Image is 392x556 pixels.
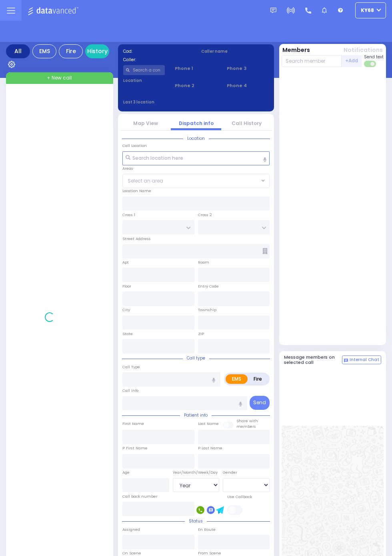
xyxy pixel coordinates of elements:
[122,388,138,393] label: Call Info
[262,248,268,254] span: Other building occupants
[183,355,209,361] span: Call type
[232,120,262,127] a: Call History
[198,331,204,337] label: ZIP
[122,364,140,370] label: Call Type
[122,260,129,265] label: Apt
[59,44,83,58] div: Fire
[247,374,268,384] label: Fire
[270,8,276,14] img: message.svg
[198,260,209,265] label: Room
[122,421,144,427] label: First Name
[123,77,165,83] label: Location
[175,65,217,72] span: Phone 1
[364,54,384,60] span: Send text
[122,550,141,556] label: On Scene
[227,494,252,500] label: Use Callback
[173,470,220,475] div: Year/Month/Week/Day
[122,527,140,532] label: Assigned
[364,60,377,68] label: Turn off text
[123,57,191,63] label: Caller:
[122,470,130,475] label: Age
[236,418,258,423] small: Share with
[198,307,216,313] label: Township
[6,44,30,58] div: All
[85,44,109,58] a: History
[175,82,217,89] span: Phone 2
[223,470,237,475] label: Gender
[198,445,222,451] label: P Last Name
[282,46,310,54] button: Members
[198,421,219,427] label: Last Name
[122,143,147,149] label: Call Location
[183,135,209,141] span: Location
[47,74,72,81] span: + New call
[198,212,212,218] label: Cross 2
[122,284,131,289] label: Floor
[355,2,386,18] button: ky68
[198,550,221,556] label: From Scene
[226,374,248,384] label: EMS
[342,355,381,364] button: Internal Chat
[198,284,219,289] label: Entry Code
[344,359,348,363] img: comment-alt.png
[227,65,269,72] span: Phone 3
[122,151,270,166] input: Search location here
[133,120,158,127] a: Map View
[128,177,163,185] span: Select an area
[236,424,256,429] span: members
[284,355,342,365] h5: Message members on selected call
[250,396,270,410] button: Send
[122,331,133,337] label: State
[201,48,269,54] label: Caller name
[122,445,148,451] label: P First Name
[123,99,196,105] label: Last 3 location
[179,120,214,127] a: Dispatch info
[123,48,191,54] label: Cad:
[227,82,269,89] span: Phone 4
[32,44,56,58] div: EMS
[122,188,151,194] label: Location Name
[185,518,207,524] span: Status
[122,236,151,242] label: Street Address
[122,494,158,499] label: Call back number
[344,46,383,54] button: Notifications
[180,412,212,418] span: Patient info
[122,307,130,313] label: City
[282,55,342,67] input: Search member
[123,65,165,75] input: Search a contact
[198,527,216,532] label: En Route
[350,357,379,363] span: Internal Chat
[28,6,81,16] img: Logo
[122,212,135,218] label: Cross 1
[122,166,133,171] label: Areas
[361,7,374,14] span: ky68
